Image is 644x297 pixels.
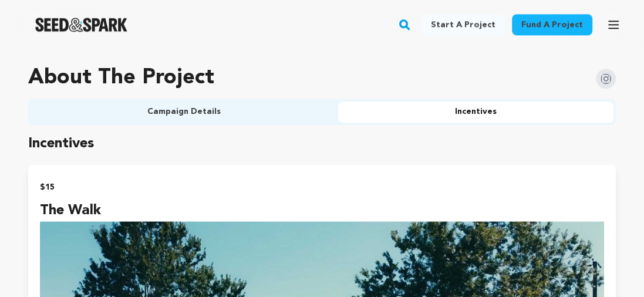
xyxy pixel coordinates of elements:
a: Seed&Spark Homepage [35,18,127,32]
button: Campaign Details [31,102,338,123]
img: Seed&Spark Logo Dark Mode [35,18,127,32]
h2: $15 [40,179,604,195]
h1: About The Project [28,66,214,90]
a: Fund a project [512,14,592,35]
img: Seed&Spark Instagram Icon [596,69,616,89]
h1: Incentives [28,132,616,156]
a: Start a project [422,14,505,35]
h4: The Walk [40,200,604,221]
button: Incentives [338,102,614,123]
